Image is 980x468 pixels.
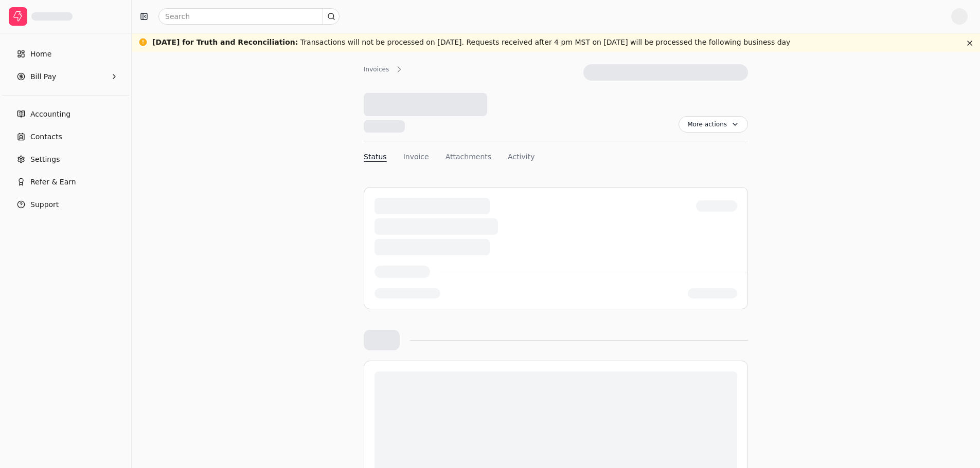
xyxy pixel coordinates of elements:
[30,132,62,142] span: Contacts
[4,126,127,147] a: Contacts
[679,116,748,133] button: More actions
[30,109,70,120] span: Accounting
[4,104,127,124] a: Accounting
[364,64,415,74] nav: Breadcrumb
[4,149,127,170] a: Settings
[30,49,51,60] span: Home
[508,152,534,162] button: Activity
[4,44,127,64] a: Home
[158,8,340,25] input: Search
[30,71,56,82] span: Bill Pay
[4,66,127,87] button: Bill Pay
[30,199,59,210] span: Support
[364,152,387,162] button: Status
[30,154,60,165] span: Settings
[152,37,790,48] div: Transactions will not be processed on [DATE]. Requests received after 4 pm MST on [DATE] will be ...
[364,65,394,74] div: Invoices
[446,152,491,162] button: Attachments
[403,152,429,162] button: Invoice
[4,194,127,215] button: Support
[30,177,76,188] span: Refer & Earn
[4,172,127,192] button: Refer & Earn
[152,38,298,46] span: [DATE] for Truth and Reconciliation :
